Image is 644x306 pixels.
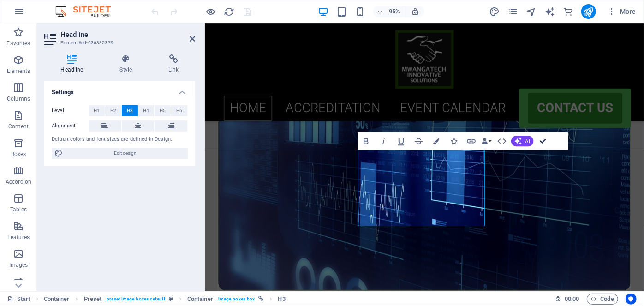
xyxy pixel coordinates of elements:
div: Default colors and font sizes are defined in Design. [52,136,188,144]
button: publish [581,4,596,19]
h3: Element #ed-636335379 [60,39,177,47]
i: Pages (Ctrl+Alt+S) [507,6,518,17]
p: Content [8,123,29,130]
button: H2 [105,105,121,116]
button: reload [224,6,235,17]
button: H3 [122,105,138,116]
button: Code [587,294,618,305]
button: More [603,4,640,19]
span: : [571,295,572,302]
p: Accordion [6,178,31,186]
button: design [489,6,500,17]
p: Elements [7,67,30,75]
span: Click to select. Double-click to edit [278,294,286,305]
button: text_generator [544,6,555,17]
p: Boxes [11,150,26,158]
button: Edit design [52,148,188,159]
i: Reload page [224,6,235,17]
span: Click to select. Double-click to edit [84,294,102,305]
h6: 95% [387,6,402,17]
button: H5 [155,105,171,116]
p: Features [7,234,30,241]
span: H5 [160,105,166,116]
p: Images [9,261,28,269]
p: Columns [7,95,30,102]
i: Publish [583,6,594,17]
span: More [607,7,636,16]
i: This element is linked [258,296,263,301]
p: Tables [10,206,27,213]
span: H4 [143,105,149,116]
button: Icons [446,132,462,150]
span: H6 [176,105,182,116]
button: H4 [138,105,155,116]
span: H1 [94,105,100,116]
button: navigator [526,6,537,17]
button: Strikethrough [411,132,427,150]
h4: Headline [44,54,103,74]
i: This element is a customizable preset [169,296,173,301]
i: Navigator [526,6,537,17]
p: Favorites [6,40,30,47]
nav: breadcrumb [44,294,286,305]
button: H6 [171,105,187,116]
button: HTML [494,132,510,150]
span: . preset-image-boxes-default [105,294,165,305]
span: Click to select. Double-click to edit [187,294,213,305]
button: H1 [89,105,105,116]
label: Level [52,105,89,116]
button: Underline (Ctrl+U) [393,132,410,150]
button: Colors [428,132,445,150]
span: Code [591,294,614,305]
span: 00 00 [565,294,579,305]
h4: Link [152,54,195,74]
button: Click here to leave preview mode and continue editing [205,6,216,17]
button: commerce [563,6,574,17]
i: Design (Ctrl+Alt+Y) [489,6,500,17]
button: Confirm (Ctrl+⏎) [534,132,551,150]
img: Editor Logo [53,6,122,17]
button: Bold (Ctrl+B) [358,132,375,150]
span: H3 [127,105,133,116]
h6: Session time [555,294,579,305]
button: Link [463,132,480,150]
h4: Settings [44,81,195,98]
h2: Headline [60,30,195,39]
i: Commerce [563,6,573,17]
button: pages [507,6,519,17]
span: AI [525,138,530,144]
span: Edit design [66,148,185,159]
span: Click to select. Double-click to edit [44,294,70,305]
button: Usercentrics [626,294,637,305]
i: On resize automatically adjust zoom level to fit chosen device. [411,7,419,16]
h4: Style [103,54,152,74]
button: 95% [373,6,406,17]
span: H2 [110,105,116,116]
button: AI [511,136,533,146]
a: Click to cancel selection. Double-click to open Pages [7,294,30,305]
button: Data Bindings [481,132,493,150]
button: Italic (Ctrl+I) [376,132,392,150]
i: AI Writer [544,6,555,17]
span: . image-boxes-box [217,294,255,305]
label: Alignment [52,120,89,132]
